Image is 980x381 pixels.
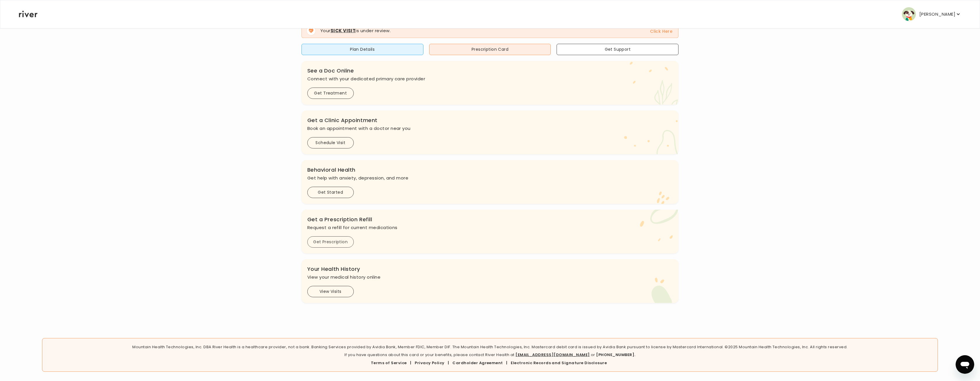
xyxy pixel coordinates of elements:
[47,360,933,366] div: | | |
[320,28,391,34] p: Your is under review.
[307,265,673,273] h3: Your Health History
[919,10,955,18] p: [PERSON_NAME]
[331,28,356,34] strong: Sick Visit
[515,352,590,358] a: [EMAIL_ADDRESS][DOMAIN_NAME]
[307,75,673,83] p: Connect with your dedicated primary care provider
[902,7,961,21] button: user avatar[PERSON_NAME]
[307,174,673,182] p: Get help with anxiety, depression, and more
[307,137,354,148] button: Schedule Visit
[307,166,673,174] h3: Behavioral Health
[371,360,407,366] a: Terms of Service
[557,44,678,55] button: Get Support
[650,28,672,35] button: Click Here
[415,360,445,366] a: Privacy Policy
[307,286,354,297] button: View Visits
[956,355,974,374] iframe: Button to launch messaging window
[47,344,933,350] p: Mountain Health Technologies, Inc. DBA River Health is a healthcare provider, not a bank. Banking...
[307,236,354,248] button: Get Prescription
[307,124,673,133] p: Book an appointment with a doctor near you
[307,67,673,75] h3: See a Doc Online
[452,360,503,366] a: Cardholder Agreement
[307,187,354,198] button: Get Started
[596,352,635,358] a: [PHONE_NUMBER].
[902,7,916,21] img: user avatar
[307,215,673,224] h3: Get a Prescription Refill
[307,273,673,281] p: View your medical history online
[302,44,423,55] button: Plan Details
[307,224,673,232] p: Request a refill for current medications
[511,360,607,366] a: Electronic Records and Signature Disclosure
[307,116,673,124] h3: Get a Clinic Appointment
[429,44,551,55] button: Prescription Card
[47,352,933,358] p: If you have questions about this card or your benefits, please contact River Health at or
[307,88,354,99] button: Get Treatment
